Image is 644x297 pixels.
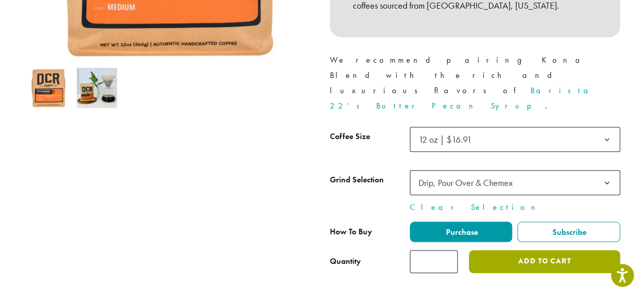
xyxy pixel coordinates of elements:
span: Drip, Pour Over & Chemex [418,177,513,188]
div: Quantity [330,255,361,267]
img: Kona Blend - Image 2 [77,68,117,108]
label: Grind Selection [330,173,410,187]
p: We recommend pairing Kona Blend with the rich and luxurious flavors of . [330,52,620,114]
button: Add to cart [469,250,620,273]
span: Drip, Pour Over & Chemex [410,170,620,195]
label: Coffee Size [330,129,410,144]
a: Clear Selection [410,201,620,213]
span: How To Buy [330,226,372,237]
span: Drip, Pour Over & Chemex [414,173,523,193]
span: 12 oz | $16.91 [414,129,482,149]
span: 12 oz | $16.91 [418,133,472,145]
img: Kona Blend [29,68,69,108]
span: 12 oz | $16.91 [410,127,620,152]
span: Purchase [444,227,478,237]
span: Subscribe [551,227,586,237]
input: Product quantity [410,250,458,273]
